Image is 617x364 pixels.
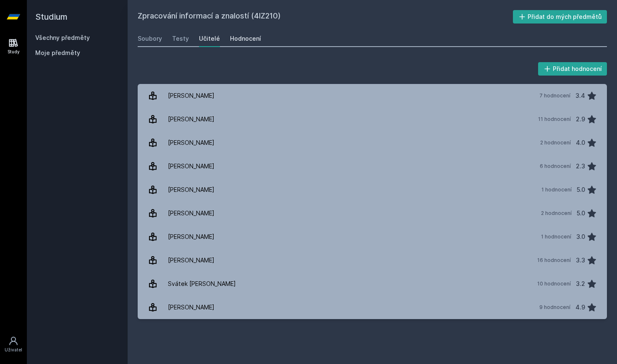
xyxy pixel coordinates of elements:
a: [PERSON_NAME] 2 hodnocení 5.0 [138,202,607,225]
div: [PERSON_NAME] [168,299,214,316]
div: 3.2 [576,275,585,292]
div: 2.3 [576,158,585,175]
div: Soubory [138,34,162,43]
div: 2 hodnocení [540,139,571,146]
div: 7 hodnocení [539,92,570,99]
a: [PERSON_NAME] 6 hodnocení 2.3 [138,155,607,178]
h2: Zpracování informací a znalostí (4IZ210) [138,10,513,24]
a: [PERSON_NAME] 16 hodnocení 3.3 [138,249,607,272]
div: Study [8,49,20,55]
button: Přidat hodnocení [538,62,607,76]
div: Uživatel [5,347,22,353]
div: Testy [172,34,189,43]
div: 4.9 [575,299,585,316]
div: 1 hodnocení [541,233,571,240]
div: 5.0 [577,205,585,222]
div: 5.0 [577,181,585,198]
div: Hodnocení [230,34,261,43]
button: Přidat do mých předmětů [513,10,607,24]
div: [PERSON_NAME] [168,134,214,151]
a: Svátek [PERSON_NAME] 10 hodnocení 3.2 [138,272,607,296]
div: 9 hodnocení [539,304,570,311]
div: 1 hodnocení [541,186,572,193]
a: Soubory [138,30,162,47]
a: Study [2,34,25,59]
div: 10 hodnocení [537,280,571,287]
a: [PERSON_NAME] 11 hodnocení 2.9 [138,107,607,131]
div: 2 hodnocení [541,210,572,217]
div: 3.4 [575,87,585,104]
div: 6 hodnocení [540,163,571,170]
div: 11 hodnocení [538,116,571,123]
div: [PERSON_NAME] [168,228,214,245]
div: 4.0 [576,134,585,151]
span: Moje předměty [35,49,80,57]
div: 3.0 [576,228,585,245]
a: Hodnocení [230,30,261,47]
a: [PERSON_NAME] 1 hodnocení 3.0 [138,225,607,249]
div: 2.9 [576,111,585,128]
a: Uživatel [2,332,25,357]
div: [PERSON_NAME] [168,87,214,104]
a: [PERSON_NAME] 7 hodnocení 3.4 [138,84,607,107]
a: [PERSON_NAME] 1 hodnocení 5.0 [138,178,607,202]
div: Svátek [PERSON_NAME] [168,275,236,292]
a: Všechny předměty [35,34,90,41]
a: Učitelé [199,30,220,47]
a: Testy [172,30,189,47]
div: [PERSON_NAME] [168,205,214,222]
div: [PERSON_NAME] [168,252,214,269]
div: [PERSON_NAME] [168,111,214,128]
div: 16 hodnocení [537,257,571,264]
a: [PERSON_NAME] 9 hodnocení 4.9 [138,296,607,319]
div: [PERSON_NAME] [168,158,214,175]
div: 3.3 [576,252,585,269]
div: Učitelé [199,34,220,43]
a: [PERSON_NAME] 2 hodnocení 4.0 [138,131,607,155]
div: [PERSON_NAME] [168,181,214,198]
